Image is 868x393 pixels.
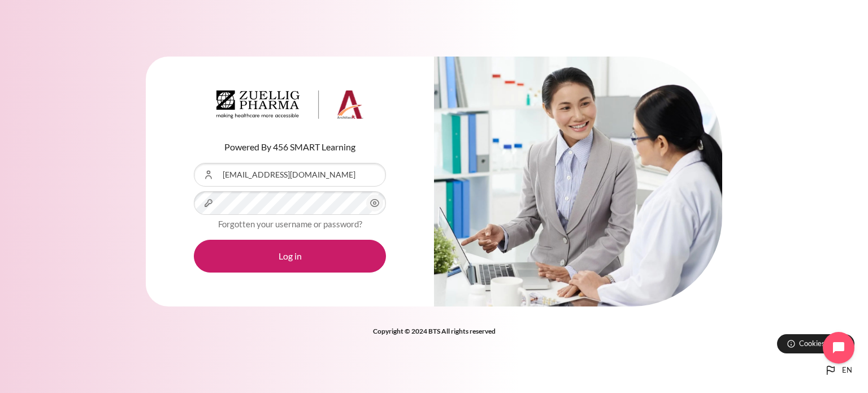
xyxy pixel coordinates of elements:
span: en [842,365,852,376]
input: Username or Email Address [194,163,386,187]
button: Languages [819,359,857,382]
button: Cookies notice [777,334,854,353]
img: Architeck [216,90,363,119]
span: Cookies notice [799,338,846,349]
strong: Copyright © 2024 BTS All rights reserved [373,327,496,335]
a: Forgotten your username or password? [218,219,362,229]
button: Log in [194,240,386,273]
a: Architeck [216,90,363,123]
p: Powered By 456 SMART Learning [194,140,386,154]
